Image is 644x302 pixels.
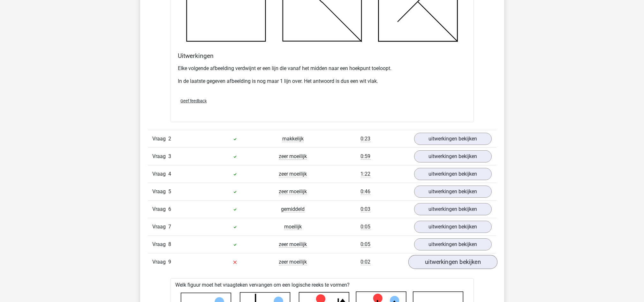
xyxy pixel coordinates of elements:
span: 6 [169,206,171,212]
span: Vraag [153,153,169,160]
a: uitwerkingen bekijken [414,133,492,145]
a: uitwerkingen bekijken [408,255,497,269]
span: moeilijk [284,224,302,230]
a: uitwerkingen bekijken [414,168,492,180]
span: Geef feedback [181,99,207,103]
span: zeer moeilijk [279,153,307,160]
span: 5 [169,188,171,195]
h4: Uitwerkingen [178,52,466,60]
span: zeer moeilijk [279,171,307,177]
span: Vraag [153,205,169,213]
span: gemiddeld [281,206,305,212]
span: 3 [169,153,171,159]
span: 1:22 [361,171,371,177]
span: 0:46 [361,188,371,195]
span: 8 [169,241,171,247]
span: 0:02 [361,259,371,265]
span: 4 [169,171,171,177]
p: Elke volgende afbeelding verdwijnt er een lijn die vanaf het midden naar een hoekpunt toeloopt. [178,65,466,72]
span: makkelijk [282,136,304,142]
span: 0:59 [361,153,371,160]
span: 0:23 [361,136,371,142]
span: zeer moeilijk [279,259,307,265]
span: Vraag [153,241,169,248]
span: zeer moeilijk [279,241,307,248]
span: Vraag [153,135,169,143]
span: Vraag [153,188,169,195]
span: 7 [169,224,171,230]
span: Vraag [153,258,169,266]
a: uitwerkingen bekijken [414,203,492,215]
span: 2 [169,136,171,142]
span: zeer moeilijk [279,188,307,195]
span: 0:03 [361,206,371,212]
span: 0:05 [361,241,371,248]
a: uitwerkingen bekijken [414,150,492,163]
p: In de laatste gegeven afbeelding is nog maar 1 lijn over. Het antwoord is dus een wit vlak. [178,77,466,85]
span: 9 [169,259,171,265]
a: uitwerkingen bekijken [414,238,492,250]
span: Vraag [153,170,169,178]
span: Vraag [153,223,169,231]
a: uitwerkingen bekijken [414,186,492,198]
span: 0:05 [361,224,371,230]
a: uitwerkingen bekijken [414,221,492,233]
